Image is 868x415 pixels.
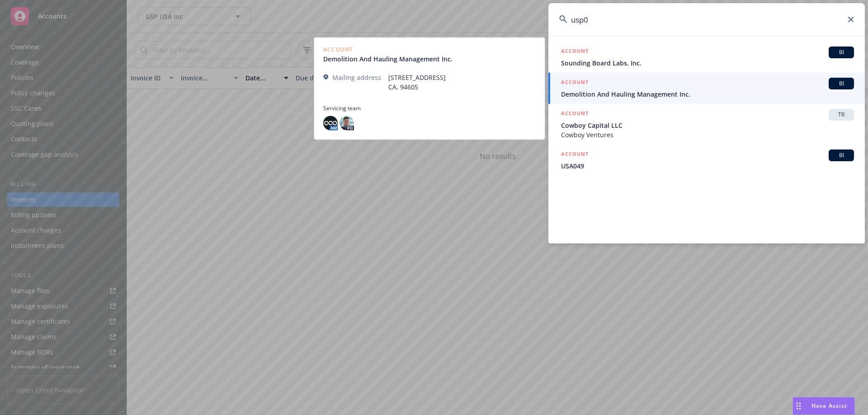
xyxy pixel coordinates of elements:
[548,73,865,104] a: ACCOUNTBIDemolition And Hauling Management Inc.
[832,111,850,119] span: TR
[561,109,589,120] h5: ACCOUNT
[548,42,865,73] a: ACCOUNTBISounding Board Labs, Inc.
[561,130,854,140] span: Cowboy Ventures
[561,78,589,89] h5: ACCOUNT
[793,397,855,415] button: Nova Assist
[561,161,854,171] span: USA049
[561,89,854,99] span: Demolition And Hauling Management Inc.
[548,3,865,36] input: Search...
[793,397,804,415] div: Drag to move
[561,47,589,57] h5: ACCOUNT
[548,145,865,176] a: ACCOUNTBIUSA049
[832,48,850,56] span: BI
[561,121,854,130] span: Cowboy Capital LLC
[832,151,850,159] span: BI
[832,79,850,88] span: BI
[811,402,847,410] span: Nova Assist
[561,149,589,160] h5: ACCOUNT
[548,104,865,145] a: ACCOUNTTRCowboy Capital LLCCowboy Ventures
[561,58,854,68] span: Sounding Board Labs, Inc.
